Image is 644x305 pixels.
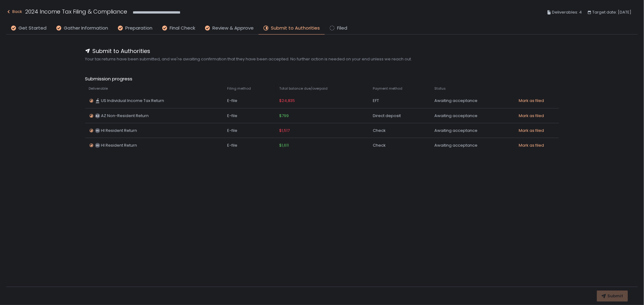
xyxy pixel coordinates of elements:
span: Final Check [170,25,195,32]
span: Deliverables: 4 [552,9,582,16]
span: EFT [373,98,379,104]
div: E-file [227,98,272,104]
span: US Individual Income Tax Return [101,98,164,104]
button: Mark as filed [519,128,544,133]
span: Direct deposit [373,113,401,119]
div: Awaiting acceptance [434,98,511,104]
span: Your tax returns have been submitted, and we're awaiting confirmation that they have been accepte... [85,56,559,62]
span: Submission progress [85,75,559,83]
div: Awaiting acceptance [434,143,511,148]
text: AZ [96,114,99,118]
span: Check [373,143,386,148]
span: Filing method [227,86,251,91]
text: HI [96,129,99,132]
span: $799 [279,113,289,119]
span: Get Started [18,25,46,32]
span: Deliverable [89,86,108,91]
button: Mark as filed [519,143,544,148]
span: HI Resident Return [101,128,137,133]
span: Submit to Authorities [271,25,320,32]
span: Payment method [373,86,402,91]
div: E-file [227,113,272,119]
div: E-file [227,128,272,133]
span: $24,835 [279,98,295,104]
span: $1,517 [279,128,290,133]
span: Total balance due/overpaid [279,86,328,91]
span: Review & Approve [212,25,254,32]
span: Submit to Authorities [93,47,151,55]
div: E-file [227,143,272,148]
button: Mark as filed [519,113,544,119]
span: HI Resident Return [101,143,137,148]
div: Awaiting acceptance [434,113,511,119]
text: HI [96,144,99,147]
div: Awaiting acceptance [434,128,511,133]
span: Target date: [DATE] [593,9,632,16]
span: Filed [337,25,347,32]
span: $1,611 [279,143,289,148]
span: Status [434,86,446,91]
div: Back [6,8,22,15]
button: Mark as filed [519,98,544,104]
span: Preparation [125,25,152,32]
span: Gather Information [64,25,108,32]
span: Check [373,128,386,133]
span: AZ Non-Resident Return [101,113,149,119]
button: Back [6,7,22,18]
h1: 2024 Income Tax Filing & Compliance [25,7,127,16]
